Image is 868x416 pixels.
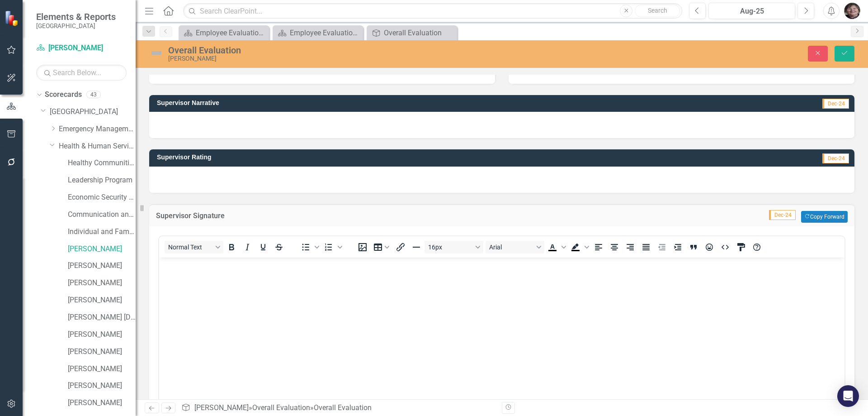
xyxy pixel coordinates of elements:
a: Economic Security Program [68,192,136,203]
img: Not Defined [149,46,164,60]
button: Block Normal Text [165,241,223,253]
a: Overall Evaluation [252,403,310,412]
button: Emojis [702,241,717,253]
a: [PERSON_NAME] [68,244,136,254]
a: Employee Evaluation Navigation [275,27,361,38]
button: Italic [240,241,255,253]
a: Individual and Family Health Program [68,227,136,237]
h3: Supervisor Narrative [157,100,637,106]
span: Normal Text [168,244,212,251]
button: Underline [255,241,271,253]
img: ClearPoint Strategy [5,10,20,26]
div: Overall Evaluation [168,45,545,55]
button: Aug-25 [708,3,795,19]
div: Overall Evaluation [384,27,455,38]
button: Align right [623,241,638,253]
button: Decrease indent [654,241,670,253]
a: [PERSON_NAME] [DATE] [68,312,136,323]
button: Font Arial [486,241,544,253]
button: Blockquote [686,241,701,253]
button: Align center [607,241,622,253]
img: Joni Reynolds [844,3,860,19]
button: Copy Forward [801,211,848,223]
a: [PERSON_NAME] [68,261,136,271]
span: Dec-24 [822,99,849,109]
div: Text color Black [545,241,567,253]
a: [PERSON_NAME] [68,347,136,357]
button: Strikethrough [271,241,287,253]
button: Increase indent [670,241,685,253]
div: Numbered list [321,241,344,253]
button: Horizontal line [409,241,424,253]
button: Insert/edit link [393,241,408,253]
iframe: Rich Text Area [159,258,844,416]
input: Search ClearPoint... [183,3,682,19]
a: Leadership Program [68,175,136,186]
span: Dec-24 [769,210,796,220]
a: [PERSON_NAME] [68,295,136,306]
button: Align left [591,241,606,253]
div: [PERSON_NAME] [168,55,545,62]
button: Help [749,241,764,253]
div: Overall Evaluation [314,403,372,412]
div: Aug-25 [712,6,792,17]
a: Scorecards [45,90,82,100]
div: 43 [86,91,101,99]
div: Bullet list [298,241,321,253]
button: Insert image [355,241,370,253]
div: Background color Black [568,241,590,253]
div: Employee Evaluation Navigation [290,27,361,38]
button: Table [371,241,392,253]
div: » » [181,403,495,413]
div: Employee Evaluation Navigation [196,27,267,38]
span: 16px [428,244,472,251]
button: HTML Editor [717,241,733,253]
a: [PERSON_NAME] [68,381,136,391]
a: [PERSON_NAME] [68,278,136,288]
a: Communication and Coordination Program [68,210,136,220]
a: Overall Evaluation [369,27,455,38]
span: Search [648,7,667,14]
button: Font size 16px [425,241,483,253]
h3: Supervisor Rating [157,154,617,161]
a: Employee Evaluation Navigation [181,27,267,38]
small: [GEOGRAPHIC_DATA] [36,22,116,29]
a: Healthy Communities Program [68,158,136,168]
a: [PERSON_NAME] [68,364,136,374]
button: Justify [638,241,654,253]
button: CSS Editor [733,241,749,253]
input: Search Below... [36,65,127,81]
a: [PERSON_NAME] [194,403,249,412]
h3: Supervisor Signature [156,212,478,220]
button: Bold [224,241,239,253]
a: [PERSON_NAME] [68,398,136,408]
a: [PERSON_NAME] [36,43,127,53]
span: Elements & Reports [36,11,116,22]
span: Dec-24 [822,153,849,163]
div: Open Intercom Messenger [837,385,859,407]
a: [GEOGRAPHIC_DATA] [50,107,136,117]
a: [PERSON_NAME] [68,330,136,340]
span: Arial [489,244,533,251]
a: Emergency Management Department [59,124,136,134]
button: Search [635,5,680,17]
a: Health & Human Services Department [59,141,136,152]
